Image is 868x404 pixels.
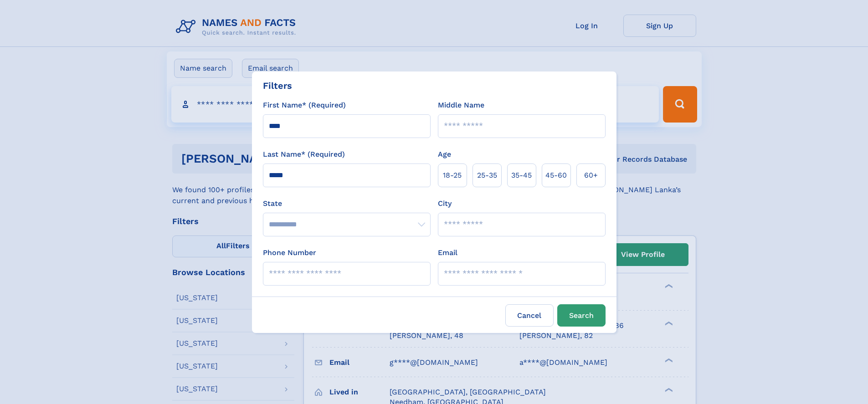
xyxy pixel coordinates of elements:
[263,247,316,258] label: Phone Number
[545,170,567,181] span: 45‑60
[263,198,431,209] label: State
[438,247,457,258] label: Email
[477,170,497,181] span: 25‑35
[438,100,484,111] label: Middle Name
[584,170,598,181] span: 60+
[443,170,462,181] span: 18‑25
[438,149,451,160] label: Age
[505,304,554,327] label: Cancel
[263,79,292,92] div: Filters
[263,149,345,160] label: Last Name* (Required)
[557,304,606,327] button: Search
[263,100,346,111] label: First Name* (Required)
[438,198,452,209] label: City
[511,170,532,181] span: 35‑45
